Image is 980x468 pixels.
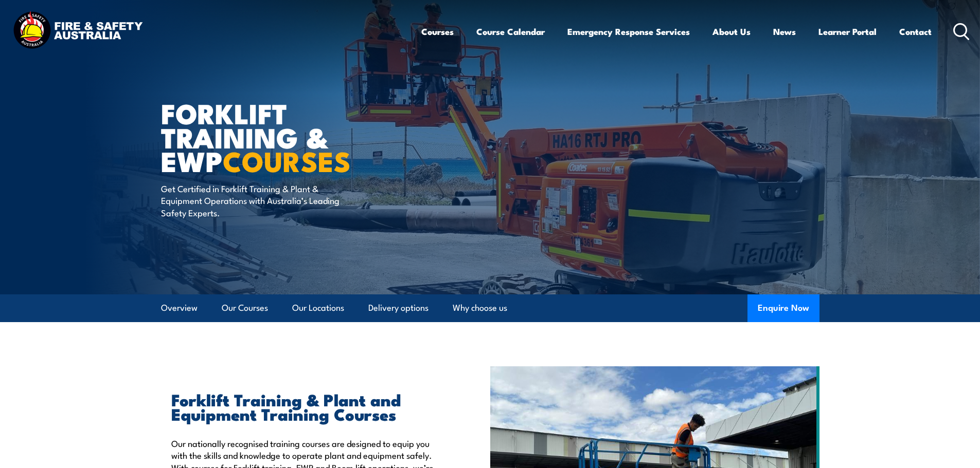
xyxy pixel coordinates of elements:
a: Delivery options [368,294,429,322]
a: Emergency Response Services [567,18,690,45]
a: Our Locations [292,294,344,322]
a: About Us [712,18,751,45]
a: Our Courses [222,294,268,322]
a: Overview [161,294,198,322]
a: Why choose us [453,294,507,322]
a: News [773,18,796,45]
button: Enquire Now [747,294,819,322]
p: Get Certified in Forklift Training & Plant & Equipment Operations with Australia’s Leading Safety... [161,182,349,218]
h1: Forklift Training & EWP [161,101,415,173]
strong: COURSES [223,139,351,181]
a: Course Calendar [476,18,545,45]
a: Courses [421,18,454,45]
h2: Forklift Training & Plant and Equipment Training Courses [171,392,443,421]
a: Learner Portal [818,18,877,45]
a: Contact [899,18,932,45]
